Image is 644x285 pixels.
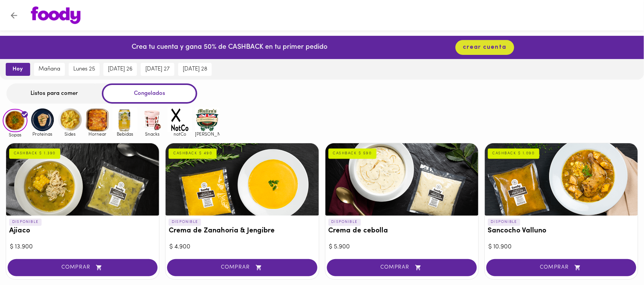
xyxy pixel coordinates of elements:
[10,243,155,251] div: $ 13.900
[85,107,110,132] img: Hornear
[178,63,212,76] button: [DATE] 28
[489,243,634,251] div: $ 10.900
[325,143,478,216] div: Crema de cebolla
[496,264,627,271] span: COMPRAR
[177,264,308,271] span: COMPRAR
[30,107,55,132] img: Proteinas
[463,44,507,51] span: crear cuenta
[85,131,110,136] span: Hornear
[58,131,82,136] span: Sides
[145,66,170,73] span: [DATE] 27
[9,219,42,226] p: DISPONIBLE
[169,219,201,226] p: DISPONIBLE
[195,131,220,136] span: [PERSON_NAME]
[488,219,520,226] p: DISPONIBLE
[167,107,192,132] img: notCo
[140,131,165,136] span: Snacks
[486,259,636,276] button: COMPRAR
[58,107,82,132] img: Sides
[73,66,95,73] span: lunes 25
[8,259,158,276] button: COMPRAR
[11,66,25,73] span: hoy
[140,107,165,132] img: Snacks
[485,143,638,216] div: Sancocho Valluno
[6,63,30,76] button: hoy
[488,227,635,235] h3: Sancocho Valluno
[195,107,220,132] img: mullens
[6,83,102,104] div: Listos para comer
[167,131,192,136] span: notCo
[141,63,174,76] button: [DATE] 27
[30,131,55,136] span: Proteinas
[108,66,132,73] span: [DATE] 26
[169,227,316,235] h3: Crema de Zanahoria & Jengibre
[9,149,60,159] div: CASHBACK $ 1.390
[31,6,80,24] img: logo.png
[488,149,539,159] div: CASHBACK $ 1.090
[3,109,27,133] img: Sopas
[5,6,23,25] button: Volver
[6,143,159,216] div: Ajiaco
[336,264,467,271] span: COMPRAR
[132,43,327,53] p: Crea tu cuenta y gana 50% de CASHBACK en tu primer pedido
[17,264,148,271] span: COMPRAR
[167,259,317,276] button: COMPRAR
[328,227,475,235] h3: Crema de cebolla
[329,243,475,251] div: $ 5.900
[327,259,477,276] button: COMPRAR
[328,149,377,159] div: CASHBACK $ 590
[328,219,361,226] p: DISPONIBLE
[169,243,315,251] div: $ 4.900
[34,63,65,76] button: mañana
[113,131,137,136] span: Bebidas
[3,132,27,137] span: Sopas
[69,63,100,76] button: lunes 25
[9,227,156,235] h3: Ajiaco
[183,66,207,73] span: [DATE] 28
[169,149,217,159] div: CASHBACK $ 490
[600,241,636,277] iframe: Messagebird Livechat Widget
[103,63,137,76] button: [DATE] 26
[456,40,514,55] button: crear cuenta
[166,143,319,216] div: Crema de Zanahoria & Jengibre
[39,66,60,73] span: mañana
[113,107,137,132] img: Bebidas
[102,83,197,104] div: Congelados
